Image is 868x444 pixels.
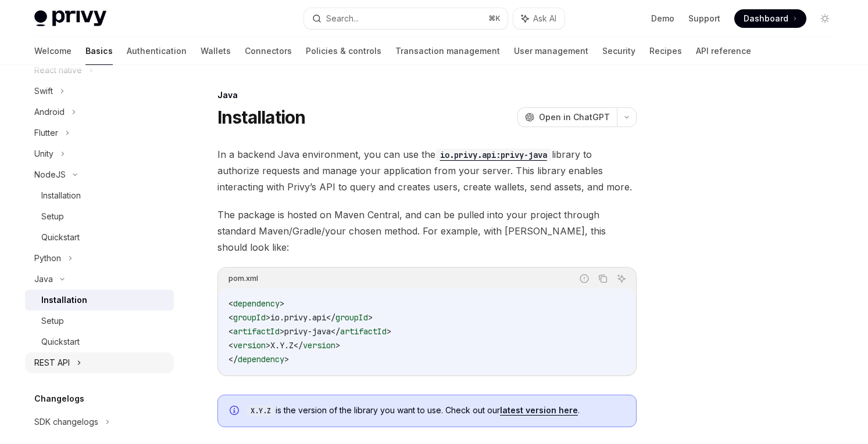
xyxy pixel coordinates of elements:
[34,147,53,161] div: Unity
[41,189,81,203] div: Installation
[217,207,637,255] span: The package is hosted on Maven Central, and can be pulled into your project through standard Mave...
[228,271,258,286] div: pom.xml
[688,13,720,24] a: Support
[25,185,174,206] a: Installation
[34,415,98,429] div: SDK changelogs
[233,340,266,351] span: version
[25,331,174,352] a: Quickstart
[34,272,53,286] div: Java
[577,271,592,286] button: Report incorrect code
[41,210,64,223] div: Setup
[331,326,340,337] span: </
[284,354,289,364] span: >
[335,340,340,351] span: >
[41,335,80,349] div: Quickstart
[217,146,637,195] span: In a backend Java environment, you can use the library to authorize requests and manage your appl...
[34,251,61,265] div: Python
[303,340,335,351] span: version
[335,312,368,323] span: groupId
[34,392,84,406] h5: Changelogs
[34,356,70,370] div: REST API
[230,406,241,417] svg: Info
[127,37,187,65] a: Authentication
[294,340,303,351] span: </
[238,354,284,364] span: dependency
[217,89,637,101] div: Java
[395,37,500,65] a: Transaction management
[246,405,624,417] span: is the version of the library you want to use. Check out our .
[233,312,266,323] span: groupId
[228,354,238,364] span: </
[533,13,556,24] span: Ask AI
[284,326,331,337] span: privy-java
[696,37,751,65] a: API reference
[34,105,65,119] div: Android
[41,293,87,307] div: Installation
[266,340,270,351] span: >
[217,107,306,128] h1: Installation
[651,13,674,24] a: Demo
[34,84,53,98] div: Swift
[228,326,233,337] span: <
[514,37,588,65] a: User management
[306,37,381,65] a: Policies & controls
[34,126,58,140] div: Flutter
[513,8,565,29] button: Ask AI
[326,312,335,323] span: </
[539,111,610,123] span: Open in ChatGPT
[326,12,359,26] div: Search...
[435,149,552,161] code: io.privy.api:privy-java
[246,405,276,417] code: X.Y.Z
[744,13,788,24] span: Dashboard
[25,311,174,331] a: Setup
[270,340,294,351] span: X.Y.Z
[595,271,610,286] button: Copy the contents from the code block
[280,298,284,309] span: >
[41,230,80,244] div: Quickstart
[245,37,292,65] a: Connectors
[34,10,106,27] img: light logo
[41,314,64,328] div: Setup
[816,9,834,28] button: Toggle dark mode
[270,312,326,323] span: io.privy.api
[368,312,373,323] span: >
[25,227,174,248] a: Quickstart
[517,107,617,127] button: Open in ChatGPT
[233,326,280,337] span: artifactId
[228,340,233,351] span: <
[233,298,280,309] span: dependency
[340,326,387,337] span: artifactId
[602,37,635,65] a: Security
[228,312,233,323] span: <
[201,37,231,65] a: Wallets
[649,37,682,65] a: Recipes
[304,8,508,29] button: Search...⌘K
[85,37,113,65] a: Basics
[435,149,552,160] a: io.privy.api:privy-java
[266,312,270,323] span: >
[34,37,72,65] a: Welcome
[25,206,174,227] a: Setup
[500,405,578,416] a: latest version here
[280,326,284,337] span: >
[228,298,233,309] span: <
[614,271,629,286] button: Ask AI
[25,290,174,311] a: Installation
[387,326,391,337] span: >
[734,9,806,28] a: Dashboard
[488,14,501,23] span: ⌘ K
[34,168,66,182] div: NodeJS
